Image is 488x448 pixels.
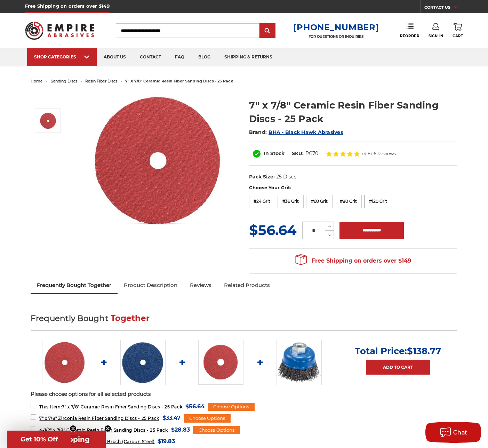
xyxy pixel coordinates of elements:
a: Cart [453,23,463,38]
button: Close teaser [104,425,111,432]
img: Empire Abrasives [25,17,95,44]
span: $138.77 [407,345,441,357]
span: Reorder [400,34,419,38]
h1: 7" x 7/8" Ceramic Resin Fiber Sanding Discs - 25 Pack [249,98,458,126]
a: [PHONE_NUMBER] [293,22,379,32]
a: blog [191,48,217,66]
a: CONTACT US [424,3,463,13]
span: Cart [453,34,463,38]
div: Choose Options [208,403,255,411]
div: Get 10% OffClose teaser [7,431,71,448]
span: (4.8) [362,151,372,156]
span: Frequently Bought [31,313,108,323]
label: Choose Your Grit: [249,184,458,191]
span: Free Shipping on orders over $149 [295,254,411,268]
span: In Stock [264,150,285,157]
p: Please choose options for all selected products [31,390,458,398]
span: 4-1/2" x 7/8" Ceramic Resin Fiber Sanding Discs - 25 Pack [39,427,168,433]
img: 7 inch ceramic resin fiber disc [42,340,87,385]
span: Get 10% Off [21,435,58,443]
p: FOR QUESTIONS OR INQUIRIES [293,34,379,39]
span: $19.83 [158,437,175,446]
span: $56.64 [185,402,205,411]
input: Submit [261,24,274,38]
span: 7" x 7/8" ceramic resin fiber sanding discs - 25 pack [125,79,233,83]
span: $28.83 [171,425,190,434]
dd: RC70 [305,150,318,157]
div: Choose Options [184,414,231,423]
a: faq [168,48,191,66]
a: about us [97,48,133,66]
a: Frequently Bought Together [31,278,118,293]
a: home [31,79,43,83]
button: Chat [425,422,481,443]
dt: SKU: [292,150,304,157]
strong: This Item: [39,404,62,409]
dt: Pack Size: [249,173,275,181]
span: 7" x 7/8" Ceramic Resin Fiber Sanding Discs - 25 Pack [39,404,182,409]
div: SHOP CATEGORIES [34,54,90,59]
a: Reviews [184,278,218,293]
button: Close teaser [70,425,77,432]
a: contact [133,48,168,66]
img: 7 inch ceramic resin fiber disc [39,112,57,129]
span: 7" x 7/8" Zirconia Resin Fiber Sanding Discs - 25 Pack [39,416,159,421]
a: resin fiber discs [85,79,117,83]
dd: 25 Discs [276,173,296,181]
p: Total Price: [355,345,441,357]
span: Chat [453,429,467,436]
a: Product Description [118,278,184,293]
img: 7 inch ceramic resin fiber disc [88,91,227,230]
a: sanding discs [51,79,77,83]
a: Add to Cart [366,360,430,375]
span: 6 Reviews [374,151,396,156]
a: Reorder [400,23,419,38]
span: $33.47 [162,413,181,423]
div: Get Free ShippingClose teaser [7,431,106,448]
span: Together [111,313,150,323]
a: shipping & returns [217,48,279,66]
span: Brand: [249,129,267,135]
span: Sign In [429,34,443,38]
a: BHA - Black Hawk Abrasives [269,129,343,135]
a: Related Products [218,278,276,293]
span: $56.64 [249,222,297,239]
div: Choose Options [193,426,240,434]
